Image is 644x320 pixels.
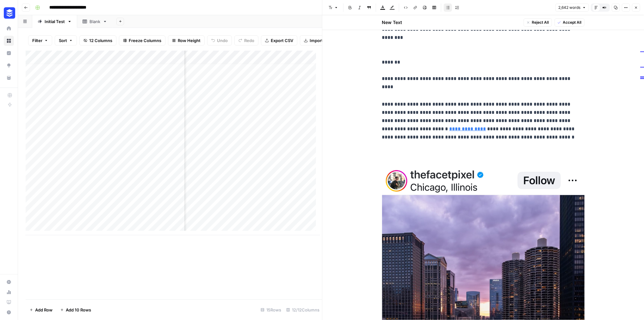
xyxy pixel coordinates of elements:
div: Blank [90,18,100,25]
button: 12 Columns [79,35,116,46]
button: Import CSV [300,35,337,46]
span: Import CSV [310,37,332,44]
a: Your Data [4,73,14,83]
span: Export CSV [271,37,293,44]
span: Row Height [178,37,201,44]
span: Add 10 Rows [66,307,91,313]
span: Filter [32,37,42,44]
button: Workspace: Buffer [4,5,14,21]
div: 12/12 Columns [284,305,322,315]
span: Reject All [532,20,549,25]
span: 2,642 words [558,5,580,10]
span: Add Row [35,307,53,313]
span: Freeze Columns [129,37,161,44]
a: Usage [4,287,14,297]
button: Filter [28,35,52,46]
a: Insights [4,48,14,58]
button: Export CSV [261,35,297,46]
button: Row Height [168,35,205,46]
a: Initial Test [32,15,77,28]
h2: New Text [382,19,402,26]
button: Accept All [554,18,585,27]
span: Redo [244,37,254,44]
div: 15 Rows [258,305,284,315]
button: Add Row [26,305,56,315]
img: Buffer Logo [4,7,15,19]
button: Reject All [523,18,552,27]
button: Sort [55,35,77,46]
button: 2,642 words [555,3,589,12]
a: Browse [4,36,14,46]
button: Redo [234,35,258,46]
button: Freeze Columns [119,35,165,46]
a: Opportunities [4,60,14,71]
a: Blank [77,15,113,28]
span: Undo [217,37,228,44]
span: Accept All [563,20,582,25]
button: Help + Support [4,307,14,317]
div: Initial Test [45,18,65,25]
button: Undo [207,35,232,46]
a: Learning Hub [4,297,14,307]
a: Settings [4,277,14,287]
a: Home [4,23,14,34]
span: Sort [59,37,67,44]
button: Add 10 Rows [56,305,95,315]
span: 12 Columns [89,37,112,44]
